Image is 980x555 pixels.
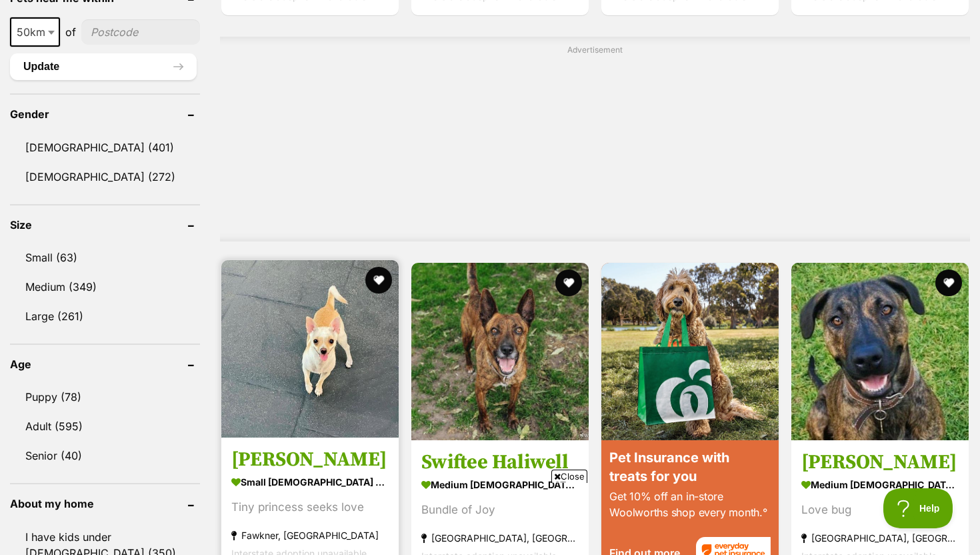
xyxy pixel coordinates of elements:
a: Small (63) [10,243,200,271]
iframe: Advertisement [247,488,733,548]
header: Age [10,358,200,370]
button: Update [10,53,197,80]
button: favourite [555,269,582,296]
a: Adult (595) [10,412,200,440]
img: Swiftee Haliwell - Australian Kelpie x Staffordshire Bull Terrier Dog [411,263,589,440]
iframe: Help Scout Beacon - Open [883,488,953,528]
strong: medium [DEMOGRAPHIC_DATA] Dog [421,475,579,494]
iframe: Advertisement [272,61,919,228]
a: [DEMOGRAPHIC_DATA] (272) [10,163,200,191]
button: favourite [365,267,392,294]
a: [DEMOGRAPHIC_DATA] (401) [10,133,200,161]
strong: medium [DEMOGRAPHIC_DATA] Dog [801,475,959,494]
span: 50km [11,23,59,41]
strong: Fawkner, [GEOGRAPHIC_DATA] [231,526,389,544]
img: Holly Silvanus - Jack Russell Terrier Dog [221,260,399,438]
span: Close [551,470,587,483]
span: of [65,24,76,40]
a: Medium (349) [10,273,200,301]
div: Tiny princess seeks love [231,498,389,516]
div: Love bug [801,501,959,519]
a: Puppy (78) [10,383,200,411]
strong: [GEOGRAPHIC_DATA], [GEOGRAPHIC_DATA] [801,529,959,547]
input: postcode [81,19,200,45]
header: Gender [10,108,200,120]
span: 50km [10,17,60,47]
img: Meg Kumara - Staffordshire Bull Terrier Dog [791,263,969,440]
header: About my home [10,498,200,510]
button: favourite [935,269,962,296]
h3: [PERSON_NAME] [231,447,389,472]
h3: [PERSON_NAME] [801,450,959,475]
strong: small [DEMOGRAPHIC_DATA] Dog [231,472,389,492]
header: Size [10,219,200,231]
h3: Swiftee Haliwell [421,450,579,475]
a: Senior (40) [10,442,200,470]
a: Large (261) [10,302,200,330]
div: Advertisement [220,37,970,241]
